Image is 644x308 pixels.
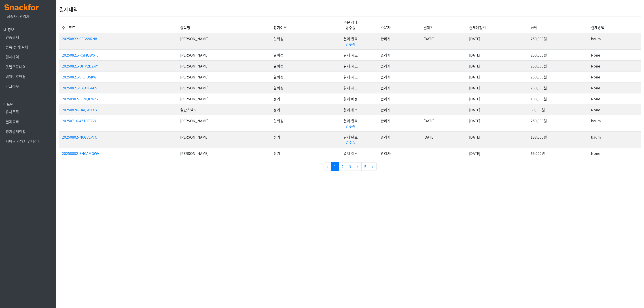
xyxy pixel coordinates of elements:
[466,33,528,50] td: [DATE]
[59,162,641,171] nav: Page navigation example
[466,82,528,93] td: [DATE]
[178,82,271,93] td: [PERSON_NAME]
[378,17,421,33] th: 주문자
[466,115,528,131] td: [DATE]
[271,148,323,159] td: 정기
[528,115,588,131] td: 250,000원
[178,104,271,115] td: 월간스낵포
[323,131,378,148] td: 결제 완료
[6,139,41,144] a: 서비스 소개서 업데이트
[421,17,466,33] th: 결제일
[588,17,641,33] th: 결제방법
[466,148,528,159] td: [DATE]
[323,60,378,71] td: 결제 시도
[346,162,354,171] a: 3
[361,162,369,171] a: 5
[178,148,271,159] td: [PERSON_NAME]
[323,148,378,159] td: 결제 취소
[271,17,323,33] th: 정기여부
[466,93,528,104] td: [DATE]
[588,82,641,93] td: None
[62,63,98,69] a: 20250821-UHP2DZKY
[378,82,421,93] td: 관리자
[588,131,641,148] td: baum
[588,148,641,159] td: None
[466,71,528,82] td: [DATE]
[421,131,466,148] td: [DATE]
[345,41,356,47] a: 영수증
[6,84,19,89] a: 로그아웃
[4,4,39,10] img: logo.png
[421,115,466,131] td: [DATE]
[178,131,271,148] td: [PERSON_NAME]
[528,60,588,71] td: 250,000원
[588,60,641,71] td: None
[588,71,641,82] td: None
[378,33,421,50] td: 관리자
[378,49,421,60] td: 관리자
[378,60,421,71] td: 관리자
[378,104,421,115] td: 관리자
[588,49,641,60] td: None
[323,17,378,33] th: 주문 상태 영수증
[378,148,421,159] td: 관리자
[59,2,641,17] div: 결제내역
[271,104,323,115] td: 정기
[369,162,377,171] a: »
[323,93,378,104] td: 결제 예정
[62,85,97,91] a: 20250821-9ABTGKES
[528,49,588,60] td: 250,000원
[588,93,641,104] td: None
[178,93,271,104] td: [PERSON_NAME]
[331,162,339,171] a: 1
[528,33,588,50] td: 250,000원
[528,131,588,148] td: 138,000원
[6,119,19,124] a: 결제목록
[323,115,378,131] td: 결제 완료
[271,131,323,148] td: 정기
[528,82,588,93] td: 250,000원
[271,60,323,71] td: 일회성
[466,60,528,71] td: [DATE]
[588,33,641,50] td: baum
[3,101,13,107] span: 어드민
[528,104,588,115] td: 69,000원
[421,33,466,50] td: [DATE]
[3,27,14,32] span: 내 정보
[466,104,528,115] td: [DATE]
[528,17,588,33] th: 금액
[466,49,528,60] td: [DATE]
[6,64,26,69] a: 핫딜주문내역
[323,33,378,50] td: 결제 완료
[378,71,421,82] td: 관리자
[62,52,99,58] a: 20250821-RGMQWSTJ
[62,151,99,156] a: 20250802-8HCAMGWV
[271,71,323,82] td: 일회성
[466,17,528,33] th: 결제예정일
[6,74,26,79] a: 비밀번호변경
[466,131,528,148] td: [DATE]
[271,49,323,60] td: 일회성
[378,115,421,131] td: 관리자
[323,49,378,60] td: 결제 시도
[271,33,323,50] td: 일회성
[178,33,271,50] td: [PERSON_NAME]
[178,17,271,33] th: 상품명
[528,71,588,82] td: 250,000원
[378,93,421,104] td: 관리자
[6,44,28,50] a: 등록(정기)결제
[7,14,30,19] span: 접속자 : 관리자
[588,104,641,115] td: None
[323,104,378,115] td: 결제 취소
[178,60,271,71] td: [PERSON_NAME]
[378,131,421,148] td: 관리자
[588,115,641,131] td: baum
[6,54,19,59] a: 결제내역
[178,49,271,60] td: [PERSON_NAME]
[345,123,356,129] a: 영수증
[62,96,99,101] a: 20250902-C3NQPWK7
[59,17,178,33] th: 주문코드
[62,74,96,80] a: 20250821-9I8FD5KW
[271,82,323,93] td: 일회성
[528,93,588,104] td: 138,000원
